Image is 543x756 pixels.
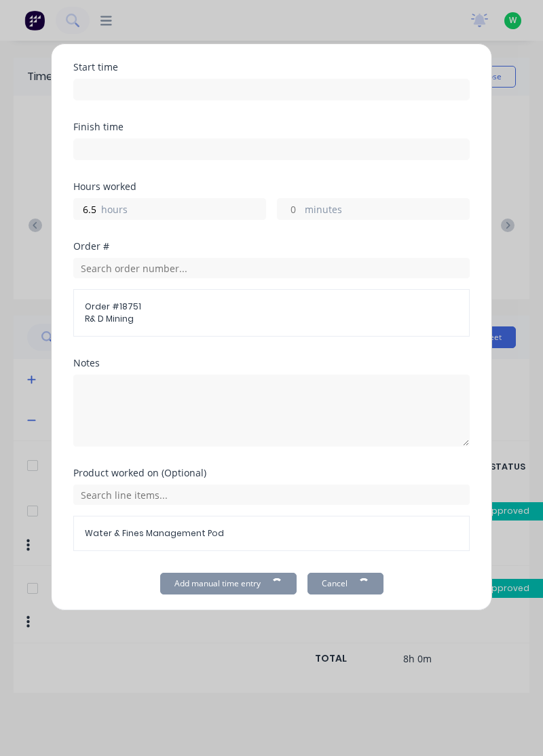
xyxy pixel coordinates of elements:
[74,199,98,219] input: 0
[278,199,301,219] input: 0
[160,573,297,594] button: Add manual time entry
[73,122,470,132] div: Finish time
[85,313,458,325] span: R& D Mining
[73,358,470,368] div: Notes
[73,242,470,251] div: Order #
[73,258,470,278] input: Search order number...
[73,182,470,191] div: Hours worked
[73,62,470,72] div: Start time
[305,202,469,219] label: minutes
[307,573,383,594] button: Cancel
[85,527,458,540] span: Water & Fines Management Pod
[73,468,470,478] div: Product worked on (Optional)
[101,202,265,219] label: hours
[85,301,458,313] span: Order # 18751
[73,485,470,505] input: Search line items...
